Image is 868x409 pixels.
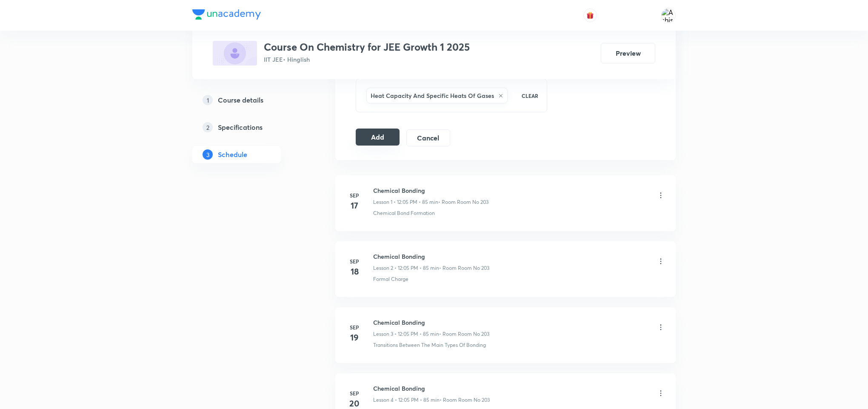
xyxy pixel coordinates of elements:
h6: Sep [346,192,363,199]
p: Transitions Between The Main Types Of Bonding [373,341,486,349]
img: Ashish Kumar [661,8,676,23]
button: Preview [601,43,655,63]
p: • Room Room No 203 [440,396,490,404]
h6: Chemical Bonding [373,186,488,195]
h6: Heat Capacity And Specific Heats Of Gases [371,91,494,100]
h6: Chemical Bonding [373,252,489,261]
h5: Course details [218,95,263,105]
p: 2 [203,122,213,132]
p: 1 [203,95,213,105]
h4: 17 [346,199,363,212]
p: Lesson 4 • 12:05 PM • 85 min [373,396,440,404]
h5: Specifications [218,122,263,132]
p: Formal Charge [373,275,408,283]
img: Company Logo [192,9,261,20]
p: • Room Room No 203 [438,198,488,206]
a: 2Specifications [192,119,308,136]
p: 3 [203,149,213,160]
p: Lesson 1 • 12:05 PM • 85 min [373,198,438,206]
p: Chemical Bond Formation [373,209,435,217]
p: Lesson 3 • 12:05 PM • 85 min [373,330,439,338]
button: avatar [583,9,597,22]
button: Cancel [406,129,450,146]
p: CLEAR [522,92,538,100]
img: 1A1B8855-7411-4AF9-9A8D-5FE69820DB62_plus.png [213,41,257,66]
button: Add [356,129,400,146]
p: Lesson 2 • 12:05 PM • 85 min [373,264,439,272]
h6: Chemical Bonding [373,318,489,327]
p: • Room Room No 203 [439,264,489,272]
h6: Sep [346,257,363,265]
a: 1Course details [192,92,308,109]
h4: 18 [346,265,363,278]
p: • Room Room No 203 [439,330,489,338]
a: Company Logo [192,9,261,22]
h6: Chemical Bonding [373,384,490,393]
h6: Sep [346,389,363,397]
h5: Schedule [218,149,247,160]
h6: Sep [346,323,363,331]
h4: 19 [346,331,363,344]
p: IIT JEE • Hinglish [264,55,470,64]
img: avatar [586,11,594,19]
h3: Course On Chemistry for JEE Growth 1 2025 [264,41,470,53]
